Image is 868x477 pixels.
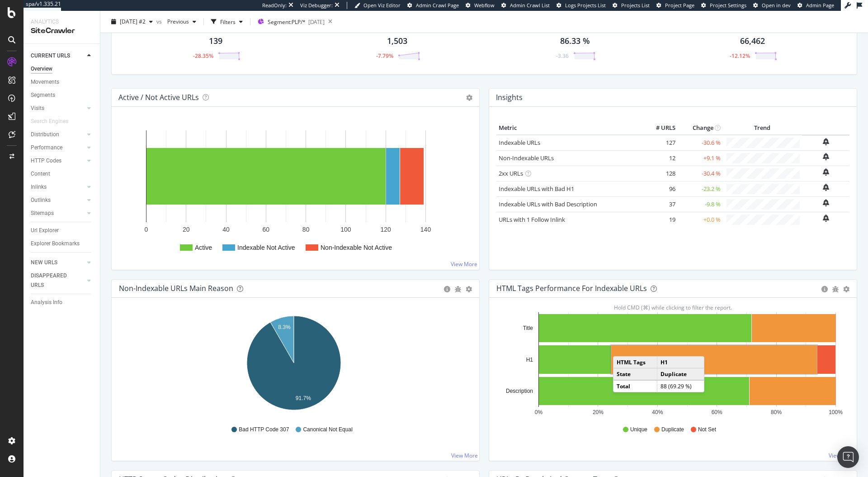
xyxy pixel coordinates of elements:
[340,226,351,233] text: 100
[376,52,393,60] div: -7.79%
[560,35,590,47] div: 86.33 %
[31,298,94,307] a: Analysis Info
[656,2,694,9] a: Project Page
[613,2,650,9] a: Projects List
[31,117,77,126] a: Search Engines
[209,35,222,47] div: 139
[712,409,722,415] text: 60%
[496,91,523,104] h4: Insights
[31,271,85,290] a: DISAPPEARED URLS
[31,169,94,179] a: Content
[278,324,291,330] text: 8.3%
[119,121,469,262] svg: A chart.
[698,426,716,434] span: Not Set
[642,135,678,151] td: 127
[118,91,199,104] h4: Active / Not Active URLs
[31,117,68,126] div: Search Engines
[499,200,597,208] a: Indexable URLs with Bad Description
[220,18,236,25] div: Filters
[613,368,657,381] td: State
[661,426,684,434] span: Duplicate
[466,95,472,101] i: Options
[762,2,791,9] span: Open in dev
[321,244,392,251] text: Non-Indexable Not Active
[31,91,94,100] a: Segments
[652,409,663,415] text: 40%
[678,166,723,181] td: -30.4 %
[823,168,829,176] div: bell-plus
[108,14,156,29] button: [DATE] #2
[499,138,540,147] a: Indexable URLs
[407,2,459,9] a: Admin Crawl Page
[496,121,642,135] th: Metric
[31,130,59,139] div: Distribution
[31,182,85,192] a: Inlinks
[797,2,834,9] a: Admin Page
[387,35,407,47] div: 1,503
[642,121,678,135] th: # URLS
[753,2,791,9] a: Open in dev
[642,150,678,166] td: 12
[466,286,472,292] div: gear
[455,286,461,292] div: bug
[657,368,704,381] td: Duplicate
[262,2,287,9] div: ReadOnly:
[31,143,85,153] a: Performance
[621,2,650,9] span: Projects List
[499,185,574,193] a: Indexable URLs with Bad H1
[613,357,657,368] td: HTML Tags
[193,52,213,60] div: -28.35%
[657,380,704,392] td: 88 (69.29 %)
[642,196,678,212] td: 37
[451,260,477,268] a: View More
[31,209,54,218] div: Sitemaps
[263,226,270,233] text: 60
[208,14,246,29] button: Filters
[31,226,94,235] a: Url Explorer
[164,14,200,29] button: Previous
[642,166,678,181] td: 128
[31,298,62,307] div: Analysis Info
[31,156,85,166] a: HTTP Codes
[451,452,478,459] a: View More
[31,104,44,113] div: Visits
[308,18,325,26] div: [DATE]
[31,169,50,179] div: Content
[31,64,52,74] div: Overview
[120,18,146,25] span: 2025 Aug. 6th #2
[239,426,289,434] span: Bad HTTP Code 307
[164,18,189,25] span: Previous
[829,452,855,459] a: View More
[565,2,606,9] span: Logs Projects List
[499,169,523,177] a: 2xx URLs
[31,196,85,205] a: Outlinks
[526,357,533,363] text: H1
[506,388,533,394] text: Description
[31,271,76,290] div: DISAPPEARED URLS
[523,325,533,331] text: Title
[31,209,85,218] a: Sitemaps
[557,2,606,9] a: Logs Projects List
[268,18,306,26] span: Segment: PLP/*
[496,284,647,293] div: HTML Tags Performance for Indexable URLs
[296,395,311,401] text: 91.7%
[665,2,694,9] span: Project Page
[31,182,47,192] div: Inlinks
[499,215,565,224] a: URLs with 1 Follow Inlink
[466,2,495,9] a: Webflow
[302,226,310,233] text: 80
[31,26,93,36] div: SiteCrawler
[501,2,550,9] a: Admin Crawl List
[31,258,57,267] div: NEW URLS
[237,244,295,251] text: Indexable Not Active
[837,446,859,468] div: Open Intercom Messenger
[381,226,392,233] text: 120
[31,226,59,235] div: Url Explorer
[823,138,829,145] div: bell-plus
[31,51,70,61] div: CURRENT URLS
[496,312,846,417] svg: A chart.
[119,312,469,417] div: A chart.
[642,212,678,227] td: 19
